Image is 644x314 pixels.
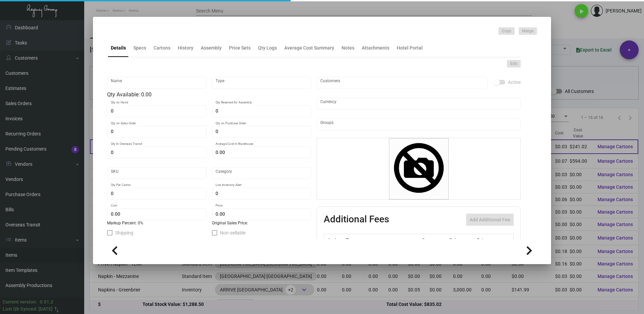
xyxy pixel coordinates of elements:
[40,299,53,306] div: 0.51.2
[448,234,475,246] th: Price
[229,44,251,52] div: Price Sets
[510,61,517,67] span: Edit
[178,44,193,52] div: History
[466,214,514,226] button: Add Additional Fee
[115,229,133,237] span: Shipping
[507,60,521,67] button: Edit
[3,299,37,306] div: Current version:
[320,122,517,127] input: Add new..
[502,28,511,34] span: Copy
[420,234,447,246] th: Cost
[111,44,126,52] div: Details
[220,229,246,237] span: Non-sellable
[508,78,521,86] span: Active
[284,44,334,52] div: Average Cost Summary
[475,234,506,246] th: Price type
[519,27,537,35] button: Merge
[320,80,484,86] input: Add new..
[498,27,515,35] button: Copy
[201,44,222,52] div: Assembly
[362,44,389,52] div: Attachments
[342,44,354,52] div: Notes
[324,214,389,226] h2: Additional Fees
[522,28,534,34] span: Merge
[258,44,277,52] div: Qty Logs
[344,234,420,246] th: Type
[133,44,146,52] div: Specs
[397,44,423,52] div: Hotel Portal
[154,44,170,52] div: Cartons
[324,234,345,246] th: Active
[3,306,53,313] div: Last Qb Synced: [DATE]
[470,217,510,222] span: Add Additional Fee
[107,91,311,99] div: Qty Available: 0.00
